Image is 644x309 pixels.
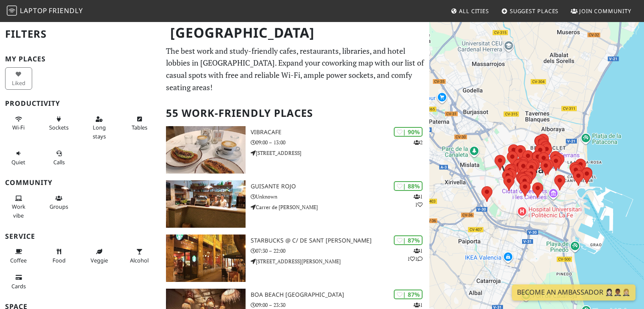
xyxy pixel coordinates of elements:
[567,3,635,19] a: Join Community
[414,193,423,209] p: 1 1
[251,149,430,157] p: [STREET_ADDRESS]
[394,235,423,245] div: | 87%
[251,183,430,190] h3: Guisante Rojo
[5,146,32,169] button: Quiet
[251,237,430,244] h3: Starbucks @ C/ de Sant [PERSON_NAME]
[11,282,26,290] span: Credit cards
[251,257,430,265] p: [STREET_ADDRESS][PERSON_NAME]
[394,127,423,137] div: | 90%
[251,301,430,309] p: 09:00 – 23:30
[45,245,72,267] button: Food
[251,203,430,211] p: Carrer de [PERSON_NAME]
[10,257,27,264] span: Coffee
[251,247,430,255] p: 07:30 – 22:00
[5,99,156,108] h3: Productivity
[166,180,245,228] img: Guisante Rojo
[49,6,83,15] span: Friendly
[5,270,32,293] button: Cards
[132,124,147,131] span: Work-friendly tables
[50,203,68,210] span: Group tables
[126,245,153,267] button: Alcohol
[161,126,429,174] a: Vibracafe | 90% 2 Vibracafe 09:00 – 13:00 [STREET_ADDRESS]
[5,55,156,63] h3: My Places
[161,180,429,228] a: Guisante Rojo | 88% 11 Guisante Rojo Unknown Carrer de [PERSON_NAME]
[498,3,562,19] a: Suggest Places
[447,3,492,19] a: All Cities
[394,181,423,191] div: | 88%
[91,257,108,264] span: Veggie
[5,21,156,47] h2: Filters
[407,247,423,263] p: 1 1 1
[5,191,32,222] button: Work vibe
[12,124,25,131] span: Stable Wi-Fi
[579,7,631,15] span: Join Community
[86,245,113,267] button: Veggie
[53,158,65,166] span: Video/audio calls
[251,138,430,146] p: 09:00 – 13:00
[5,232,156,240] h3: Service
[166,45,424,94] p: The best work and study-friendly cafes, restaurants, libraries, and hotel lobbies in [GEOGRAPHIC_...
[45,146,72,169] button: Calls
[394,290,423,299] div: | 87%
[7,4,83,19] a: LaptopFriendly LaptopFriendly
[5,112,32,135] button: Wi-Fi
[130,257,149,264] span: Alcohol
[166,126,245,174] img: Vibracafe
[53,257,66,264] span: Food
[161,235,429,282] a: Starbucks @ C/ de Sant Vicent Màrtir | 87% 111 Starbucks @ C/ de Sant [PERSON_NAME] 07:30 – 22:00...
[166,100,424,126] h2: 55 Work-Friendly Places
[12,203,25,219] span: People working
[251,129,430,136] h3: Vibracafe
[5,179,156,187] h3: Community
[166,235,245,282] img: Starbucks @ C/ de Sant Vicent Màrtir
[45,191,72,214] button: Groups
[93,124,106,140] span: Long stays
[20,6,47,15] span: Laptop
[512,284,636,301] a: Become an Ambassador 🤵🏻‍♀️🤵🏾‍♂️🤵🏼‍♀️
[5,245,32,267] button: Coffee
[251,193,430,201] p: Unknown
[414,138,423,146] p: 2
[86,112,113,143] button: Long stays
[11,158,25,166] span: Quiet
[7,6,17,16] img: LaptopFriendly
[45,112,72,135] button: Sockets
[163,21,428,44] h1: [GEOGRAPHIC_DATA]
[126,112,153,135] button: Tables
[510,7,559,15] span: Suggest Places
[49,124,69,131] span: Power sockets
[459,7,489,15] span: All Cities
[251,291,430,298] h3: Boa Beach [GEOGRAPHIC_DATA]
